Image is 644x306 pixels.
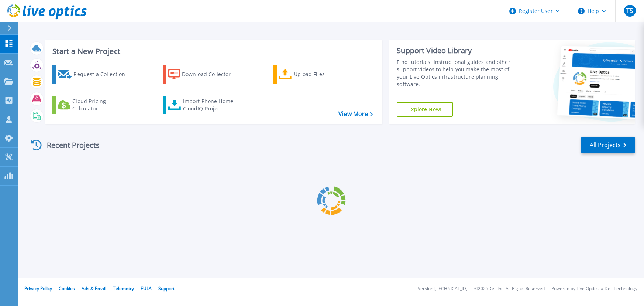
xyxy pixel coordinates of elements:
[73,67,132,82] div: Request a Collection
[82,285,106,292] a: Ads & Email
[141,285,152,292] a: EULA
[52,47,372,55] h3: Start a New Project
[338,110,373,118] a: View More
[397,46,521,55] div: Support Video Library
[158,285,175,292] a: Support
[24,285,52,292] a: Privacy Policy
[551,286,637,291] li: Powered by Live Optics, a Dell Technology
[626,8,633,14] span: TS
[52,65,135,84] a: Request a Collection
[273,65,356,84] a: Upload Files
[418,286,468,291] li: Version: [TECHNICAL_ID]
[52,96,135,114] a: Cloud Pricing Calculator
[59,285,75,292] a: Cookies
[397,102,453,117] a: Explore Now!
[294,67,353,82] div: Upload Files
[183,98,241,112] div: Import Phone Home CloudIQ Project
[182,67,241,82] div: Download Collector
[163,65,245,84] a: Download Collector
[113,285,134,292] a: Telemetry
[28,136,110,154] div: Recent Projects
[581,137,635,153] a: All Projects
[72,98,131,112] div: Cloud Pricing Calculator
[474,286,545,291] li: © 2025 Dell Inc. All Rights Reserved
[397,58,521,88] div: Find tutorials, instructional guides and other support videos to help you make the most of your L...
